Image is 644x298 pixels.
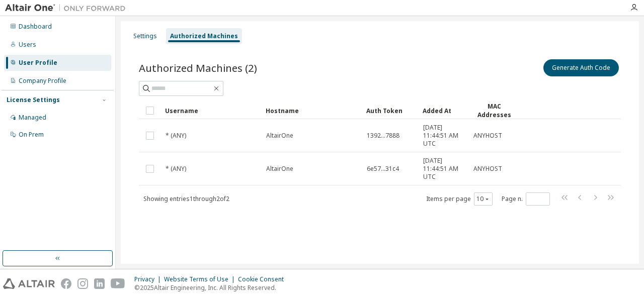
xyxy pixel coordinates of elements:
[19,41,36,49] div: Users
[19,114,46,122] div: Managed
[166,132,186,140] span: * (ANY)
[139,61,257,75] span: Authorized Machines (2)
[77,278,88,289] img: instagram.svg
[19,59,57,67] div: User Profile
[473,132,502,140] span: ANYHOST
[170,32,238,40] div: Authorized Machines
[61,278,71,289] img: facebook.svg
[266,165,293,173] span: AltairOne
[266,132,293,140] span: AltairOne
[19,131,44,139] div: On Prem
[164,275,238,283] div: Website Terms of Use
[473,165,502,173] span: ANYHOST
[423,103,465,119] div: Added At
[7,96,60,104] div: License Settings
[133,32,157,40] div: Settings
[543,59,619,76] button: Generate Auth Code
[111,278,125,289] img: youtube.svg
[426,192,493,206] span: Items per page
[166,165,186,173] span: * (ANY)
[473,102,515,119] div: MAC Addresses
[266,103,358,119] div: Hostname
[134,283,290,292] p: © 2025 Altair Engineering, Inc. All Rights Reserved.
[502,192,550,206] span: Page n.
[423,157,464,181] span: [DATE] 11:44:51 AM UTC
[476,195,490,203] button: 10
[134,275,164,283] div: Privacy
[367,165,399,173] span: 6e57...31c4
[366,103,415,119] div: Auth Token
[19,23,52,31] div: Dashboard
[165,103,258,119] div: Username
[5,3,131,13] img: Altair One
[143,194,229,203] span: Showing entries 1 through 2 of 2
[19,77,66,85] div: Company Profile
[94,278,105,289] img: linkedin.svg
[423,124,464,148] span: [DATE] 11:44:51 AM UTC
[367,132,399,140] span: 1392...7888
[238,275,290,283] div: Cookie Consent
[3,278,55,289] img: altair_logo.svg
